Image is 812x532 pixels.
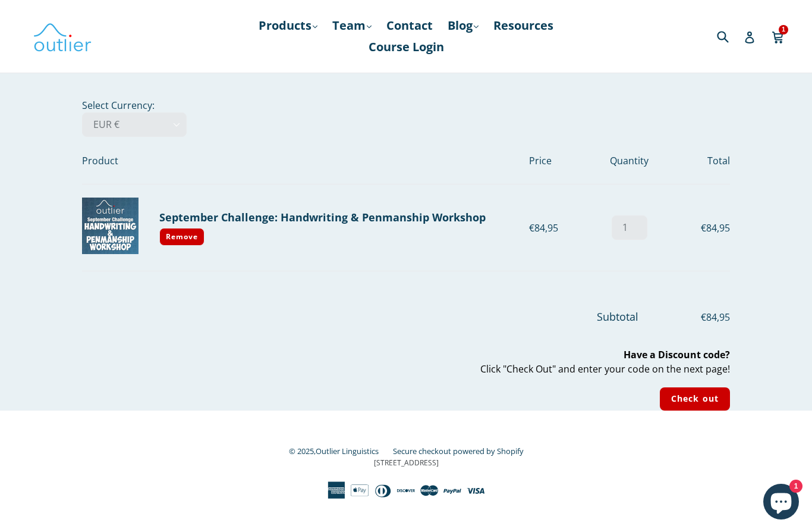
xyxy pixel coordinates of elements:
div: €84,95 [669,221,730,235]
th: Product [82,137,529,184]
th: Quantity [590,137,670,184]
p: [STREET_ADDRESS] [82,458,730,468]
a: Contact [380,15,439,36]
input: Check out [660,387,730,411]
a: Resources [487,15,559,36]
input: Search [714,24,747,48]
a: Remove [159,228,204,246]
img: Outlier Linguistics [33,19,92,54]
small: © 2025, [289,446,391,456]
a: Outlier Linguistics [316,446,379,456]
b: Have a Discount code? [624,348,730,361]
a: Blog [442,15,484,36]
img: September Challenge: Handwriting & Penmanship Workshop [82,198,139,254]
a: Products [253,15,323,36]
span: Subtotal [597,309,638,324]
span: 1 [779,25,788,34]
a: Course Login [363,36,450,58]
inbox-online-store-chat: Shopify online store chat [760,484,802,522]
a: September Challenge: Handwriting & Penmanship Workshop [159,210,486,224]
th: Total [669,137,730,184]
span: €84,95 [641,310,730,324]
div: Select Currency: [49,98,763,411]
a: 1 [772,23,785,50]
th: Price [529,137,590,184]
a: Secure checkout powered by Shopify [393,446,524,456]
p: Click "Check Out" and enter your code on the next page! [82,348,730,376]
div: €84,95 [529,221,590,235]
a: Team [326,15,377,36]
